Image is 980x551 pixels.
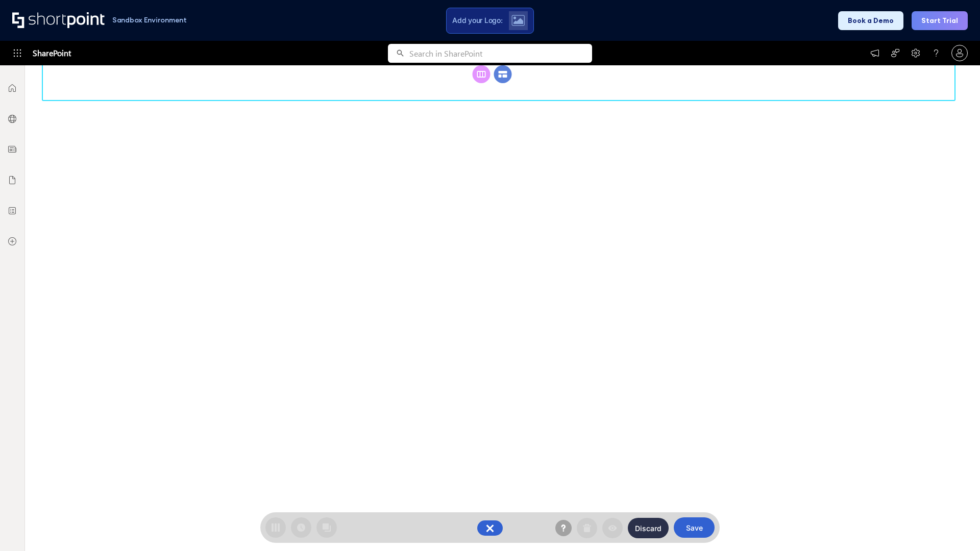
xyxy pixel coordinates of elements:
button: Save [674,517,715,538]
span: Add your Logo: [452,16,502,25]
button: Book a Demo [838,11,903,30]
h1: Sandbox Environment [112,17,187,23]
img: Upload logo [511,15,525,26]
button: Discard [628,518,669,538]
iframe: Chat Widget [929,502,980,551]
span: SharePoint [33,41,71,65]
button: Start Trial [912,11,968,30]
input: Search in SharePoint [409,44,592,63]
